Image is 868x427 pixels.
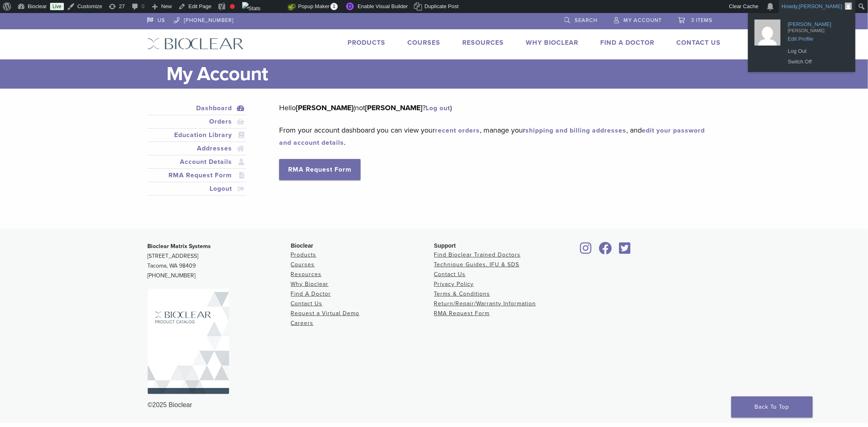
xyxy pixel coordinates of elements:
[291,271,322,278] a: Resources
[148,289,229,394] img: Bioclear
[434,271,466,278] a: Contact Us
[788,18,845,25] span: [PERSON_NAME]
[434,310,490,317] a: RMA Request Form
[291,310,360,317] a: Request a Virtual Demo
[731,396,813,418] a: Back To Top
[296,103,353,112] strong: [PERSON_NAME]
[575,17,598,24] span: Search
[408,39,441,47] a: Courses
[149,117,245,126] a: Orders
[149,144,245,153] a: Addresses
[678,13,713,25] a: 3 items
[149,157,245,167] a: Account Details
[230,4,235,9] div: Focus keyphrase not set
[148,242,291,281] p: [STREET_ADDRESS] Tacoma, WA 98409 [PHONE_NUMBER]
[788,33,845,40] span: Edit Profile
[279,124,708,148] p: From your account dashboard you can view your , manage your , and .
[691,17,713,24] span: 3 items
[526,39,579,47] a: Why Bioclear
[147,13,166,25] a: US
[434,242,456,249] span: Support
[624,17,662,24] span: My Account
[677,39,721,47] a: Contact Us
[291,242,313,249] span: Bioclear
[291,281,329,288] a: Why Bioclear
[435,126,480,135] a: recent orders
[348,39,386,47] a: Products
[784,46,849,57] a: Log Out
[291,320,314,327] a: Careers
[167,59,721,89] h1: My Account
[614,13,662,25] a: My Account
[242,2,288,12] img: Views over 48 hours. Click for more Jetpack Stats.
[525,126,626,135] a: shipping and billing addresses
[50,3,64,10] a: Live
[463,39,504,47] a: Resources
[279,159,361,180] a: RMA Request Form
[149,170,245,180] a: RMA Request Form
[426,104,450,112] a: Log out
[748,13,855,72] ul: Howdy, Tanya Copeman
[149,184,245,194] a: Logout
[365,103,422,112] strong: [PERSON_NAME]
[596,247,615,255] a: Bioclear
[577,247,595,255] a: Bioclear
[330,3,338,10] span: 1
[291,290,331,297] a: Find A Doctor
[434,261,520,268] a: Technique Guides, IFU & SDS
[291,261,315,268] a: Courses
[434,281,474,288] a: Privacy Policy
[148,400,721,410] div: ©2025 Bioclear
[784,57,849,67] a: Switch Off
[291,300,323,307] a: Contact Us
[434,251,521,258] a: Find Bioclear Trained Doctors
[148,243,211,250] strong: Bioclear Matrix Systems
[617,247,634,255] a: Bioclear
[147,38,244,50] img: Bioclear
[149,103,245,113] a: Dashboard
[147,102,247,205] nav: Account pages
[564,13,598,25] a: Search
[174,13,234,25] a: [PHONE_NUMBER]
[149,130,245,140] a: Education Library
[279,102,708,114] p: Hello (not ? )
[434,300,536,307] a: Return/Repair/Warranty Information
[799,3,842,9] span: [PERSON_NAME]
[291,251,317,258] a: Products
[788,25,845,33] span: [PERSON_NAME]
[434,290,490,297] a: Terms & Conditions
[601,39,655,47] a: Find A Doctor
